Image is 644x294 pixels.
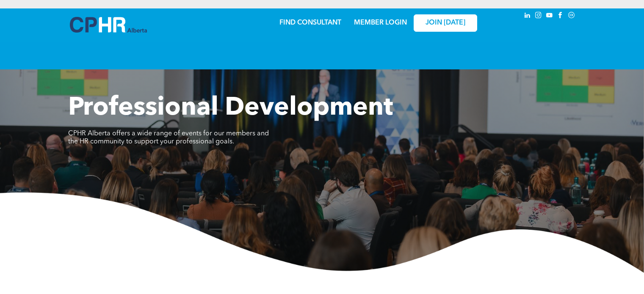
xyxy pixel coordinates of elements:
a: linkedin [523,11,532,22]
a: FIND CONSULTANT [279,19,341,26]
span: JOIN [DATE] [426,19,465,27]
a: MEMBER LOGIN [354,19,407,26]
a: instagram [534,11,543,22]
img: A blue and white logo for cp alberta [70,17,147,33]
a: Social network [567,11,576,22]
span: Professional Development [68,96,393,121]
a: facebook [556,11,565,22]
span: CPHR Alberta offers a wide range of events for our members and the HR community to support your p... [68,130,269,145]
a: JOIN [DATE] [414,14,477,32]
a: youtube [545,11,554,22]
